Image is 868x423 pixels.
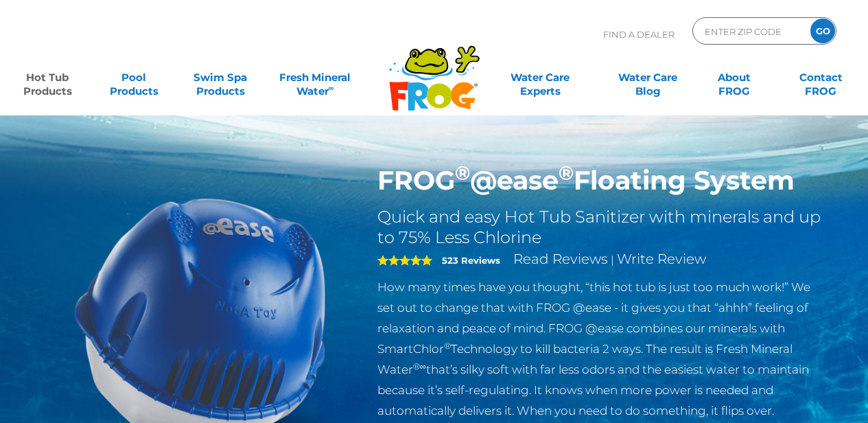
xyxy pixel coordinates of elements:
input: GO [810,19,835,43]
sup: ® [559,161,574,185]
p: How many times have you thought, “this hot tub is just too much work!” We set out to change that ... [377,277,825,421]
a: ContactFROG [787,64,854,91]
span: 5 [377,255,432,266]
a: Fresh MineralWater∞ [273,64,357,91]
a: Write Review [617,251,706,267]
strong: 523 Reviews [442,255,500,266]
span: | [611,253,614,266]
a: Hot TubProducts [14,64,81,91]
a: Swim SpaProducts [187,64,254,91]
h2: Quick and easy Hot Tub Sanitizer with minerals and up to 75% Less Chlorine [377,207,825,248]
a: Water CareExperts [486,64,595,91]
sup: ® [444,341,451,351]
a: Water CareBlog [614,64,681,91]
p: Find A Dealer [603,17,675,52]
a: AboutFROG [701,64,768,91]
a: PoolProducts [100,64,167,91]
sup: ∞ [329,83,334,93]
sup: ® [455,161,470,185]
h1: FROG @ease Floating System [377,165,825,196]
a: Read Reviews [513,251,608,267]
img: Frog Products Logo [382,27,487,111]
sup: ®∞ [413,361,426,371]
